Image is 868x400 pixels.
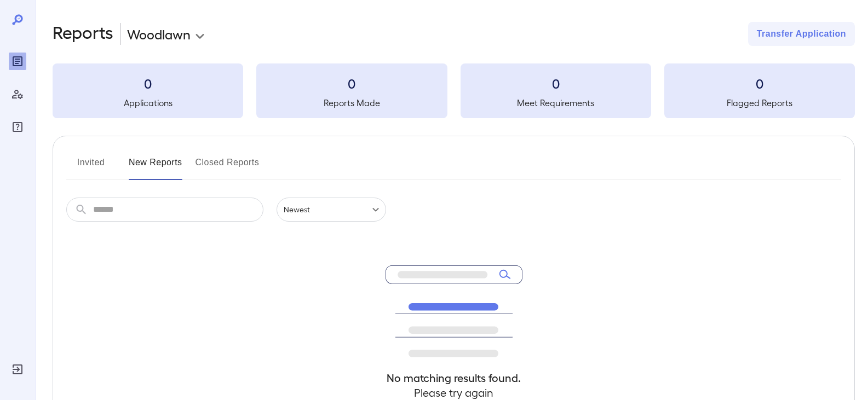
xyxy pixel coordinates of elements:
button: Closed Reports [196,154,260,180]
button: Transfer Application [748,22,855,46]
h5: Flagged Reports [664,96,855,109]
button: New Reports [129,154,182,180]
div: FAQ [9,118,26,136]
summary: 0Applications0Reports Made0Meet Requirements0Flagged Reports [53,63,855,118]
h4: Please try again [386,385,522,400]
h5: Reports Made [256,96,447,109]
h5: Applications [53,96,243,109]
h3: 0 [53,74,243,92]
h3: 0 [256,74,447,92]
p: Woodlawn [127,25,191,43]
h2: Reports [53,22,113,46]
div: Log Out [9,361,26,378]
button: Invited [66,154,116,180]
h3: 0 [664,74,855,92]
h4: No matching results found. [386,370,522,385]
div: Newest [277,198,386,222]
h3: 0 [461,74,651,92]
div: Reports [9,53,26,70]
h5: Meet Requirements [461,96,651,109]
div: Manage Users [9,85,26,103]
